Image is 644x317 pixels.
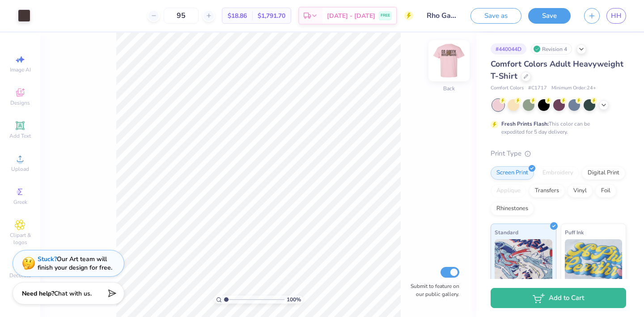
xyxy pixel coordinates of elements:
span: Image AI [10,66,31,73]
div: Embroidery [537,166,579,180]
div: Our Art team will finish your design for free. [38,255,112,272]
div: Foil [595,184,616,198]
span: Puff Ink [565,228,584,237]
strong: Fresh Prints Flash: [501,120,549,127]
div: Applique [491,184,526,198]
span: Minimum Order: 24 + [551,85,596,92]
div: Transfers [529,184,565,198]
span: Greek [13,199,27,206]
span: Add Text [9,132,31,139]
input: Untitled Design [420,7,464,25]
img: Standard [495,239,552,284]
span: HH [611,11,622,21]
input: – – [164,8,199,24]
button: Save as [470,8,521,24]
span: 100 % [287,296,301,304]
a: HH [606,8,626,24]
span: Comfort Colors [491,85,524,92]
div: Digital Print [582,166,625,180]
span: $18.86 [228,11,247,21]
strong: Stuck? [38,255,57,263]
span: Comfort Colors Adult Heavyweight T-Shirt [491,59,623,81]
div: This color can be expedited for 5 day delivery. [501,120,611,136]
span: Decorate [9,272,31,279]
img: Puff Ink [565,239,623,284]
span: Standard [495,228,518,237]
button: Save [528,8,571,24]
div: Screen Print [491,166,534,180]
span: Clipart & logos [4,232,36,246]
span: Upload [11,165,29,173]
span: Chat with us. [54,289,92,298]
div: Revision 4 [531,43,572,55]
div: # 440044D [491,43,526,55]
span: $1,791.70 [258,11,285,21]
div: Vinyl [568,184,593,198]
span: Designs [10,99,30,106]
div: Print Type [491,148,626,159]
button: Add to Cart [491,288,626,308]
span: FREE [381,13,390,19]
div: Rhinestones [491,202,534,216]
span: # C1717 [528,85,547,92]
label: Submit to feature on our public gallery. [406,282,459,298]
img: Back [431,43,467,79]
strong: Need help? [22,289,54,298]
span: [DATE] - [DATE] [327,11,375,21]
div: Back [443,85,455,93]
